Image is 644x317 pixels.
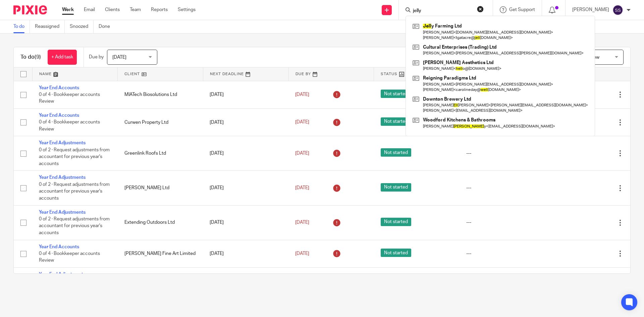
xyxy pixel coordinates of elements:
span: Not started [381,117,411,126]
td: Extending Outdoors Ltd [118,205,203,240]
span: [DATE] [295,251,309,256]
a: Snoozed [70,20,94,33]
a: Reassigned [35,20,65,33]
div: --- [466,250,538,257]
a: Work [62,6,74,13]
input: Search [412,8,473,14]
span: Not started [381,90,411,98]
span: Not started [381,183,411,192]
a: + Add task [48,50,77,65]
span: [DATE] [295,151,309,156]
td: [DATE] [203,81,288,108]
span: [DATE] [295,92,309,97]
a: Year End Adjustments [39,210,86,215]
a: Year End Adjustments [39,141,86,145]
span: [DATE] [112,55,126,60]
td: [DATE] [203,136,288,171]
span: 0 of 4 · Bookkeeper accounts Review [39,120,100,132]
span: 0 of 2 · Request adjustments from accountant for previous year's accounts [39,182,110,201]
span: 0 of 2 · Request adjustments from accountant for previous year's accounts [39,148,110,166]
p: [PERSON_NAME] [572,6,609,13]
button: Clear [477,6,484,12]
a: Year End Accounts [39,86,79,90]
a: Year End Accounts [39,113,79,118]
span: [DATE] [295,186,309,190]
a: Team [130,6,141,13]
a: Clients [105,6,120,13]
a: To do [13,20,30,33]
div: --- [466,184,538,191]
h1: To do [20,54,41,61]
span: 0 of 4 · Bookkeeper accounts Review [39,92,100,104]
div: --- [466,219,538,226]
td: Jelly Farming Ltd [118,268,203,302]
div: --- [466,150,538,157]
p: Due by [89,54,104,60]
span: 0 of 4 · Bookkeeper accounts Review [39,251,100,263]
a: Email [84,6,95,13]
img: svg%3E [612,5,623,15]
img: Pixie [13,5,47,14]
span: [DATE] [295,120,309,125]
td: [DATE] [203,240,288,267]
a: Year End Adjustments [39,272,86,277]
span: 0 of 2 · Request adjustments from accountant for previous year's accounts [39,217,110,235]
span: (9) [35,54,41,60]
td: [DATE] [203,171,288,205]
td: [DATE] [203,268,288,302]
td: [DATE] [203,205,288,240]
td: Greenlink Roofs Ltd [118,136,203,171]
a: Year End Accounts [39,245,79,249]
span: [DATE] [295,220,309,225]
td: Curwen Property Ltd [118,108,203,136]
td: [PERSON_NAME] Ltd [118,171,203,205]
span: Not started [381,218,411,226]
td: MIATech Biosolutions Ltd [118,81,203,108]
a: Settings [178,6,196,13]
td: [DATE] [203,108,288,136]
td: [PERSON_NAME] Fine Art Limited [118,240,203,267]
span: Not started [381,148,411,157]
a: Year End Adjustments [39,175,86,180]
a: Done [99,20,115,33]
a: Reports [151,6,168,13]
span: Not started [381,249,411,257]
span: Get Support [509,7,535,12]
